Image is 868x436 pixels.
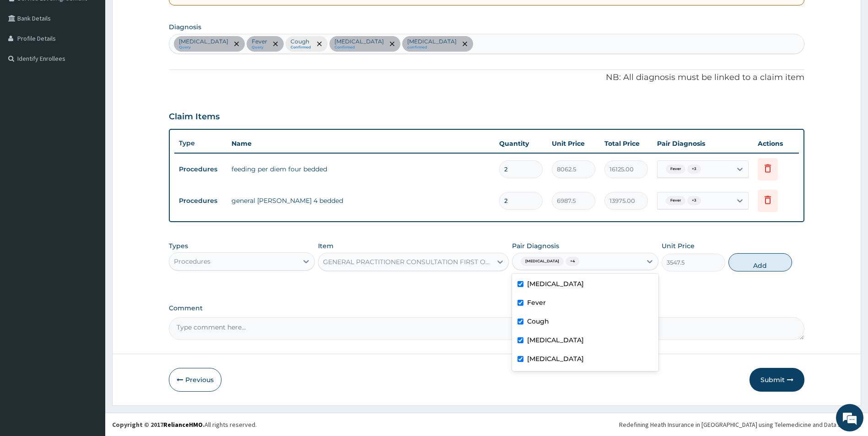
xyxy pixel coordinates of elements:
button: Submit [749,368,804,392]
th: Pair Diagnosis [652,134,753,153]
label: [MEDICAL_DATA] [527,279,584,288]
th: Actions [753,134,799,153]
th: Name [227,134,495,153]
span: Fever [666,196,685,205]
small: Confirmed [334,45,384,50]
div: Minimize live chat window [150,5,172,27]
th: Total Price [600,134,652,153]
label: Comment [169,304,805,312]
span: remove selection option [271,40,280,48]
label: [MEDICAL_DATA] [527,354,584,363]
span: Fever [666,165,685,174]
footer: All rights reserved. [105,413,868,436]
td: general [PERSON_NAME] 4 bedded [227,191,495,210]
div: GENERAL PRACTITIONER CONSULTATION FIRST OUTPATIENT CONSULTATION [323,257,493,266]
label: Diagnosis [169,22,201,32]
p: Fever [252,38,267,45]
img: d_794563401_company_1708531726252_794563401 [17,46,37,69]
span: remove selection option [315,40,323,48]
button: Add [728,253,792,271]
td: Procedures [174,161,227,178]
span: We're online! [53,115,126,207]
th: Quantity [495,134,547,153]
span: + 3 [687,165,701,174]
th: Unit Price [547,134,600,153]
div: Redefining Heath Insurance in [GEOGRAPHIC_DATA] using Telemedicine and Data Science! [619,420,861,429]
p: [MEDICAL_DATA] [179,38,228,45]
h3: Claim Items [169,112,220,122]
small: Query [252,45,267,50]
div: Procedures [174,257,210,266]
label: Pair Diagnosis [512,241,559,250]
span: remove selection option [461,40,469,48]
label: Item [318,241,334,250]
p: NB: All diagnosis must be linked to a claim item [169,72,805,84]
td: feeding per diem four bedded [227,160,495,178]
td: Procedures [174,192,227,209]
small: Confirmed [291,45,311,50]
strong: Copyright © 2017 . [112,420,205,429]
span: remove selection option [388,40,396,48]
span: remove selection option [232,40,241,48]
span: [MEDICAL_DATA] [521,257,564,266]
button: Previous [169,368,221,392]
textarea: Type your message and hit 'Enter' [5,250,174,282]
span: + 3 [687,196,701,205]
a: RelianceHMO [163,420,203,429]
th: Type [174,135,227,152]
p: [MEDICAL_DATA] [334,38,384,45]
p: Cough [291,38,311,45]
small: confirmed [407,45,457,50]
label: [MEDICAL_DATA] [527,335,584,345]
p: [MEDICAL_DATA] [407,38,457,45]
span: + 4 [566,257,579,266]
label: Cough [527,317,549,326]
div: Chat with us now [48,51,154,63]
label: Unit Price [662,241,695,250]
small: Query [179,45,228,50]
label: Fever [527,298,546,307]
label: Types [169,242,188,250]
